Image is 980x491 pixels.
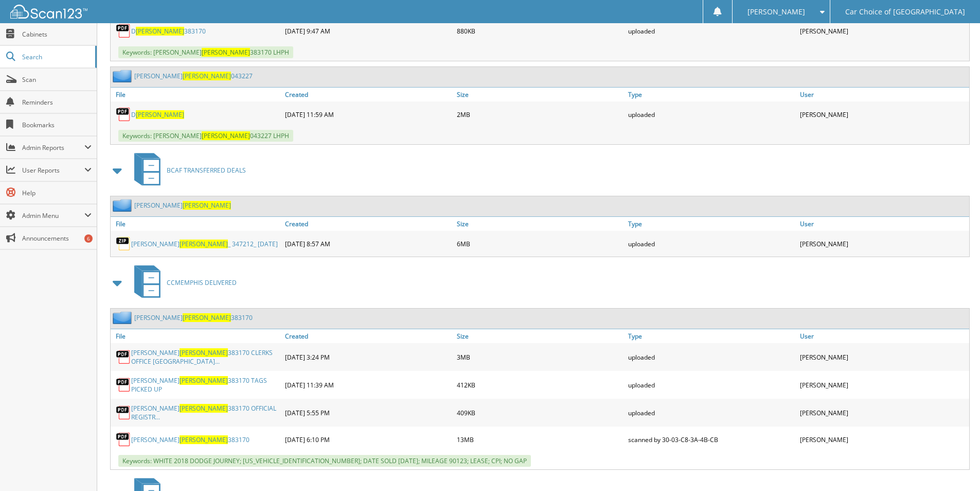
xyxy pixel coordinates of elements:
[180,435,228,444] span: [PERSON_NAME]
[183,313,231,322] span: [PERSON_NAME]
[454,401,626,424] div: 409KB
[116,23,131,39] img: PDF.png
[22,53,90,61] span: Search
[116,107,131,122] img: PDF.png
[22,143,84,152] span: Admin Reports
[22,189,92,197] span: Help
[626,21,797,41] div: uploaded
[797,401,969,424] div: [PERSON_NAME]
[282,88,454,101] a: Created
[116,405,131,420] img: PDF.png
[118,455,531,467] span: Keywords: WHITE 2018 DODGE JOURNEY; [US_VEHICLE_IDENTIFICATION_NUMBER]; DATE SOLD [DATE]; MILEAGE...
[180,376,228,385] span: [PERSON_NAME]
[797,374,969,396] div: [PERSON_NAME]
[22,234,92,243] span: Announcements
[626,374,797,396] div: uploaded
[167,278,237,287] span: CCMEMPHIS DELIVERED
[626,88,797,101] a: Type
[136,27,184,36] span: [PERSON_NAME]
[131,240,278,248] a: [PERSON_NAME][PERSON_NAME]_ 347212_ [DATE]
[116,349,131,365] img: PDF.png
[797,21,969,41] div: [PERSON_NAME]
[282,346,454,368] div: [DATE] 3:24 PM
[183,201,231,210] span: [PERSON_NAME]
[626,429,797,450] div: scanned by 30-03-C8-3A-4B-CB
[797,329,969,343] a: User
[128,150,246,191] a: BCAF TRANSFERRED DEALS
[22,75,92,84] span: Scan
[116,432,131,447] img: PDF.png
[797,429,969,450] div: [PERSON_NAME]
[167,166,246,175] span: BCAF TRANSFERRED DEALS
[111,88,282,101] a: File
[22,121,92,129] span: Bookmarks
[118,130,293,142] span: Keywords: [PERSON_NAME] 043227 LHPH
[797,346,969,368] div: [PERSON_NAME]
[929,442,980,491] iframe: Chat Widget
[111,217,282,231] a: File
[282,401,454,424] div: [DATE] 5:55 PM
[180,240,228,248] span: [PERSON_NAME]
[454,329,626,343] a: Size
[282,329,454,343] a: Created
[282,233,454,254] div: [DATE] 8:57 AM
[797,88,969,101] a: User
[134,201,231,210] a: [PERSON_NAME][PERSON_NAME]
[131,110,184,119] a: D[PERSON_NAME]
[626,233,797,254] div: uploaded
[845,9,965,15] span: Car Choice of [GEOGRAPHIC_DATA]
[113,70,134,82] img: folder2.png
[797,217,969,231] a: User
[282,104,454,125] div: [DATE] 11:59 AM
[22,30,92,39] span: Cabinets
[116,236,131,251] img: ZIP.png
[22,211,84,220] span: Admin Menu
[131,376,280,394] a: [PERSON_NAME][PERSON_NAME]383170 TAGS PICKED UP
[22,166,84,175] span: User Reports
[131,435,250,444] a: [PERSON_NAME][PERSON_NAME]383170
[454,346,626,368] div: 3MB
[202,131,250,140] span: [PERSON_NAME]
[118,46,293,58] span: Keywords: [PERSON_NAME] 383170 LHPH
[626,217,797,231] a: Type
[131,27,206,36] a: D[PERSON_NAME]383170
[183,72,231,80] span: [PERSON_NAME]
[131,348,280,366] a: [PERSON_NAME][PERSON_NAME]383170 CLERKS OFFICE [GEOGRAPHIC_DATA]...
[202,48,250,57] span: [PERSON_NAME]
[626,346,797,368] div: uploaded
[454,21,626,41] div: 880KB
[797,233,969,254] div: [PERSON_NAME]
[22,98,92,107] span: Reminders
[180,404,228,413] span: [PERSON_NAME]
[282,374,454,396] div: [DATE] 11:39 AM
[282,217,454,231] a: Created
[454,88,626,101] a: Size
[111,329,282,343] a: File
[454,217,626,231] a: Size
[454,374,626,396] div: 412KB
[747,9,805,15] span: [PERSON_NAME]
[136,110,184,119] span: [PERSON_NAME]
[10,5,87,19] img: scan123-logo-white.svg
[626,329,797,343] a: Type
[626,401,797,424] div: uploaded
[116,377,131,393] img: PDF.png
[626,104,797,125] div: uploaded
[282,21,454,41] div: [DATE] 9:47 AM
[134,72,253,80] a: [PERSON_NAME][PERSON_NAME]043227
[454,233,626,254] div: 6MB
[797,104,969,125] div: [PERSON_NAME]
[128,262,237,303] a: CCMEMPHIS DELIVERED
[84,234,93,243] div: 6
[180,348,228,357] span: [PERSON_NAME]
[113,199,134,212] img: folder2.png
[113,311,134,324] img: folder2.png
[131,404,280,421] a: [PERSON_NAME][PERSON_NAME]383170 OFFICIAL REGISTR...
[282,429,454,450] div: [DATE] 6:10 PM
[454,429,626,450] div: 13MB
[454,104,626,125] div: 2MB
[134,313,253,322] a: [PERSON_NAME][PERSON_NAME]383170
